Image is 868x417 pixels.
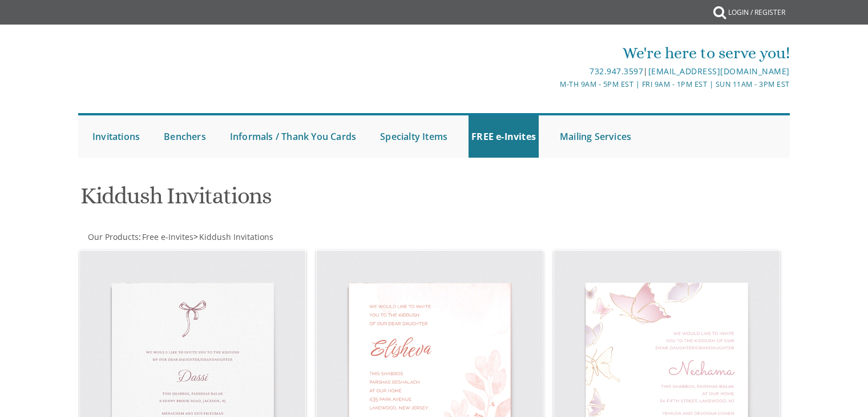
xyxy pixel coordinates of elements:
h1: Kiddush Invitations [80,183,546,217]
a: Kiddush Invitations [198,231,273,242]
span: Free e-Invites [142,231,193,242]
div: : [78,231,434,243]
a: FREE e-Invites [469,115,539,158]
div: M-Th 9am - 5pm EST | Fri 9am - 1pm EST | Sun 11am - 3pm EST [316,78,790,90]
a: Mailing Services [557,115,634,158]
a: Invitations [90,115,143,158]
div: | [316,65,790,78]
a: [EMAIL_ADDRESS][DOMAIN_NAME] [648,66,790,77]
a: Specialty Items [377,115,450,158]
div: We're here to serve you! [316,42,790,65]
span: Kiddush Invitations [199,231,273,242]
a: Benchers [161,115,209,158]
a: Informals / Thank You Cards [227,115,359,158]
a: Our Products [87,231,139,242]
span: > [193,231,273,242]
a: Free e-Invites [141,231,193,242]
a: 732.947.3597 [590,66,643,77]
